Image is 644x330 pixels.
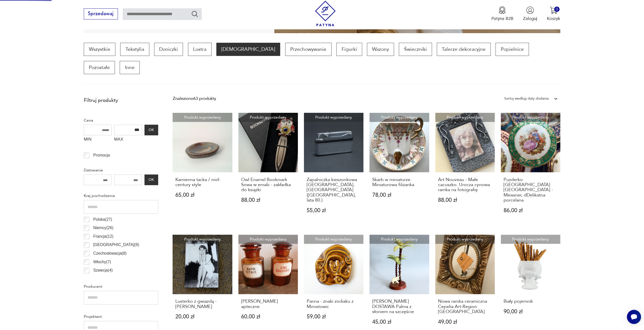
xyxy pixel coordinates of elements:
[504,208,558,213] p: 86,00 zł
[336,43,362,56] a: Figurki
[84,167,158,173] p: Datowanie
[435,113,495,225] a: Produkt wyprzedanyArt Nouveau - Małe cacuszko. Urocza cynowa ramka na fotografięArt Nouveau - Mał...
[175,299,230,309] h3: Lusterko z gwiazdą - [PERSON_NAME]
[491,6,513,21] a: Ikona medaluPatyna B2B
[93,233,113,240] p: Francja ( 12 )
[491,6,513,21] button: Patyna B2B
[523,16,537,21] p: Zaloguj
[84,283,158,290] p: Producent
[372,177,426,188] h3: Skarb w miniaturze. Miniaturowa filiżanka
[369,113,429,225] a: Produkt wyprzedanySkarb w miniaturze. Miniaturowa filiżankaSkarb w miniaturze. Miniaturowa filiża...
[437,43,491,56] a: Talerze dekoracyjne
[307,314,361,319] p: 59,00 zł
[188,43,212,56] a: Lustra
[84,135,112,145] label: MIN
[504,299,558,304] h3: Biały pojemnik
[504,177,558,203] h3: Puzderko [GEOGRAPHIC_DATA] [GEOGRAPHIC_DATA] - Meissner, dDelikatna porcelana
[554,7,559,12] div: 0
[241,299,295,309] h3: [PERSON_NAME] apteczne
[84,313,158,320] p: Projektant
[367,43,394,56] a: Wazony
[372,319,426,325] p: 45,00 zł
[307,177,361,203] h3: Zapalniczka kieszonkowa [GEOGRAPHIC_DATA], [GEOGRAPHIC_DATA] ([GEOGRAPHIC_DATA], lata 80.)
[313,1,338,26] img: Patyna - sklep z meblami i dekoracjami vintage
[399,43,432,56] a: Świeczniki
[84,192,158,199] p: Kraj pochodzenia
[307,208,361,213] p: 55,00 zł
[93,225,113,231] p: Niemcy ( 26 )
[175,177,230,188] h3: Kamienna tacka / mid-century style
[93,259,111,265] p: Włochy ( 7 )
[550,6,557,14] img: Ikona koszyka
[84,43,115,56] a: Wszystkie
[93,276,139,282] p: [GEOGRAPHIC_DATA] ( 3 )
[173,95,216,102] div: Znaleziono 63 produkty
[438,319,492,325] p: 49,00 zł
[372,192,426,198] p: 78,00 zł
[84,8,118,19] button: Sprzedawaj
[241,177,295,193] h3: Owl Enamel Bookmark Sowa w emalii - zakładka do książki
[523,6,537,21] button: Zaloguj
[84,97,158,104] p: Filtruj produkty
[120,43,149,56] a: Tekstylia
[438,299,492,314] h3: Nowa ramka ceramiczna Cepelia Art-Region [GEOGRAPHIC_DATA]
[93,241,139,248] p: [GEOGRAPHIC_DATA] ( 9 )
[154,43,183,56] a: Doniczki
[144,125,158,135] button: OK
[504,95,549,102] div: Sortuj według daty dodania
[84,117,158,124] p: Cena
[438,177,492,193] h3: Art Nouveau - Małe cacuszko. Urocza cynowa ramka na fotografię
[84,61,115,74] a: Pozostałe
[491,16,513,21] p: Patyna B2B
[93,250,127,257] p: Czechosłowacja ( 8 )
[627,310,641,324] iframe: Smartsupp widget button
[216,43,280,56] a: [DEMOGRAPHIC_DATA]
[93,216,112,223] p: Polska ( 27 )
[114,135,142,145] label: MAX
[372,299,426,314] h3: [PERSON_NAME] DOSTAWA Palma z słoniem na szczęście
[191,10,198,17] button: Szukaj
[285,43,331,56] a: Przechowywanie
[501,113,560,225] a: Produkt wyprzedanyPuzderko Limoges France - Meissner, dDelikatna porcelanaPuzderko [GEOGRAPHIC_DA...
[304,113,363,225] a: Produkt wyprzedanyZapalniczka kieszonkowa Predom Termet, Polska (PRL, lata 80.)Zapalniczka kieszo...
[241,314,295,319] p: 60,00 zł
[438,197,492,203] p: 88,00 zł
[175,314,230,319] p: 20,00 zł
[547,6,560,21] button: 0Koszyk
[307,299,361,309] h3: Panna - znaki zodiaku z Mirostowic
[238,113,298,225] a: Produkt wyprzedanyOwl Enamel Bookmark Sowa w emalii - zakładka do książkiOwl Enamel Bookmark Sowa...
[144,174,158,185] button: OK
[93,152,110,159] p: Promocja
[526,6,534,14] img: Ikonka użytkownika
[175,192,230,198] p: 65,00 zł
[504,309,558,314] p: 90,00 zł
[93,267,113,274] p: Szwecja ( 4 )
[173,113,232,225] a: Produkt wyprzedanyKamienna tacka / mid-century styleKamienna tacka / mid-century style65,00 zł
[547,16,560,21] p: Koszyk
[495,43,529,56] a: Popielnice
[498,6,506,14] img: Ikona medalu
[241,197,295,203] p: 88,00 zł
[120,61,139,74] a: Inne
[84,12,118,16] a: Sprzedawaj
